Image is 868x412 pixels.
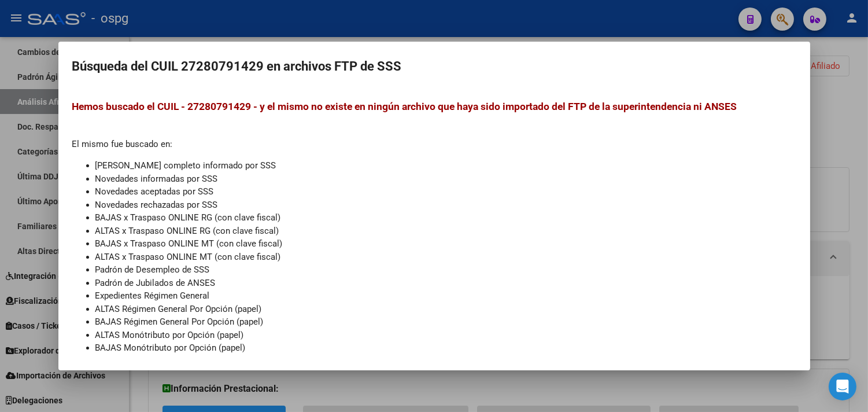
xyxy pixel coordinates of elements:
li: BAJAS Régimen General Por Opción (papel) [95,315,796,329]
li: ALTAS Monótributo por Opción (papel) [95,329,796,342]
li: ALTAS Régimen General Por Opción (papel) [95,303,796,316]
li: BAJAS Monótributo por Opción (papel) [95,341,796,355]
li: Expedientes Régimen General [95,289,796,303]
li: Adhesiones directas por ARCA de Monotributo [95,355,796,368]
li: BAJAS x Traspaso ONLINE RG (con clave fiscal) [95,211,796,225]
h2: Búsqueda del CUIL 27280791429 en archivos FTP de SSS [72,56,796,78]
li: Novedades informadas por SSS [95,172,796,186]
li: BAJAS x Traspaso ONLINE MT (con clave fiscal) [95,237,796,251]
li: ALTAS x Traspaso ONLINE MT (con clave fiscal) [95,251,796,264]
li: ALTAS x Traspaso ONLINE RG (con clave fiscal) [95,225,796,238]
li: Novedades aceptadas por SSS [95,185,796,198]
li: Padrón de Jubilados de ANSES [95,277,796,290]
span: Hemos buscado el CUIL - 27280791429 - y el mismo no existe en ningún archivo que haya sido import... [72,101,737,112]
li: Novedades rechazadas por SSS [95,198,796,212]
li: [PERSON_NAME] completo informado por SSS [95,159,796,172]
li: Padrón de Desempleo de SSS [95,263,796,277]
div: Open Intercom Messenger [829,373,856,400]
